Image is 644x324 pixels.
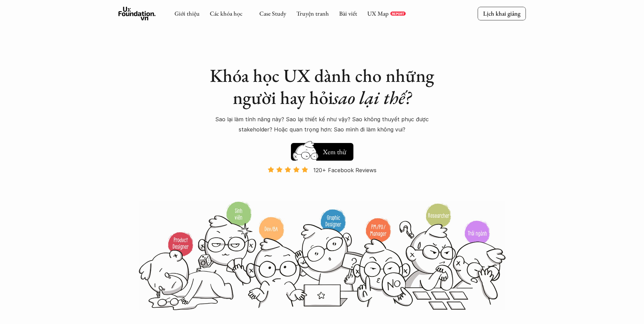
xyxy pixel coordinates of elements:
p: 120+ Facebook Reviews [313,165,376,175]
a: Bài viết [339,10,357,17]
p: Lịch khai giảng [483,10,520,17]
h5: Xem thử [323,147,346,157]
a: Các khóa học [210,10,242,17]
a: REPORT [390,12,406,16]
a: Case Study [259,10,286,17]
p: REPORT [392,12,404,16]
a: 120+ Facebook Reviews [262,166,383,200]
em: sao lại thế? [333,86,411,109]
a: Truyện tranh [296,10,329,17]
p: Sao lại làm tính năng này? Sao lại thiết kế như vậy? Sao không thuyết phục được stakeholder? Hoặc... [207,114,438,135]
h1: Khóa học UX dành cho những người hay hỏi [203,65,441,109]
a: Giới thiệu [174,10,200,17]
a: Xem thử [291,140,353,161]
a: Lịch khai giảng [478,7,526,20]
a: UX Map [367,10,389,17]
